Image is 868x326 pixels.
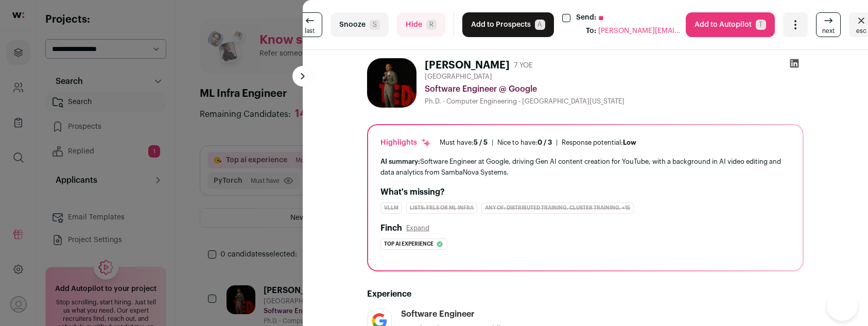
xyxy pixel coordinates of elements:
div: vLLM [380,202,402,214]
div: Must have: [440,139,488,147]
div: Highlights [380,138,431,148]
div: Nice to have: [497,139,552,147]
img: 7692ef1c5ce5774f283a6af55baff06b2c064752a6cc8e3cf0f6699a225f42d0.jpg [367,58,416,108]
span: next [822,27,835,35]
div: To: [586,26,596,37]
span: A [535,20,545,30]
span: [PERSON_NAME][EMAIL_ADDRESS][DOMAIN_NAME] [598,26,681,37]
span: last [305,27,315,35]
div: Software Engineer at Google, driving Gen AI content creation for YouTube, with a background in AI... [380,156,790,178]
div: Response potential: [562,139,636,147]
span: 5 / 5 [474,139,488,146]
div: 7 YOE [514,60,533,71]
a: last [298,12,322,37]
button: Expand [406,224,429,232]
button: SnoozeS [331,12,389,37]
span: S [370,20,380,30]
button: HideR [397,12,445,37]
span: AI summary: [380,158,420,165]
span: T [756,20,766,30]
button: Add to AutopilotT [686,12,775,37]
div: Software Engineer @ Google [425,83,804,95]
span: 0 / 3 [537,139,552,146]
span: [GEOGRAPHIC_DATA] [425,73,492,81]
h2: What's missing? [380,186,790,198]
span: Low [623,139,636,146]
iframe: Help Scout Beacon - Open [827,290,858,321]
label: Send: [576,12,596,24]
h2: Finch [380,222,402,234]
span: Top ai experience [384,239,433,249]
div: Software Engineer [401,308,475,320]
div: Any of: Distributed training, Cluster training, +15 [481,202,634,214]
div: Lists: FRLs or ML infra [406,202,477,214]
button: Add to ProspectsA [462,12,554,37]
span: esc [856,27,866,35]
h2: Experience [367,288,804,300]
ul: | | [440,139,636,147]
h1: [PERSON_NAME] [425,58,510,73]
a: next [816,12,841,37]
span: R [426,20,437,30]
button: Open dropdown [783,12,808,37]
div: Ph.D. - Computer Engineering - [GEOGRAPHIC_DATA][US_STATE] [425,97,804,106]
